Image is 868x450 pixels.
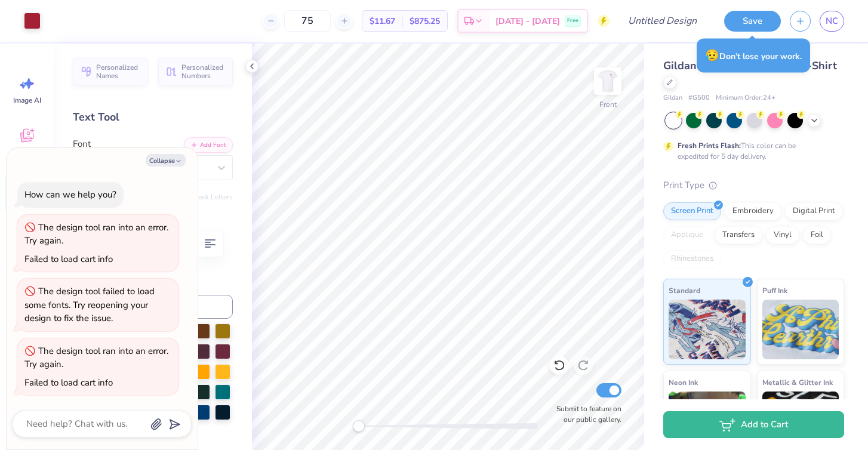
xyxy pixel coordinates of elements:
div: Transfers [715,226,762,244]
div: Print Type [663,178,844,192]
span: $11.67 [370,15,395,27]
div: Screen Print [663,202,721,220]
img: Puff Ink [762,300,839,359]
button: Add Font [184,137,233,153]
div: The design tool ran into an error. Try again. [24,345,168,371]
input: – – [284,10,331,32]
div: Accessibility label [353,420,365,432]
span: Metallic & Glitter Ink [762,376,833,389]
span: Neon Ink [669,376,698,389]
img: Standard [669,300,746,359]
input: Untitled Design [618,9,706,33]
button: Personalized Numbers [158,58,233,85]
button: Personalized Names [73,58,147,85]
div: Rhinestones [663,250,721,268]
span: Personalized Names [96,63,140,80]
div: How can we help you? [24,189,116,201]
span: Puff Ink [762,284,787,297]
div: The design tool failed to load some fonts. Try reopening your design to fix the issue. [24,285,155,324]
div: The design tool ran into an error. Try again. [24,221,168,247]
button: Add to Cart [663,411,844,438]
a: NC [820,11,844,32]
div: Front [599,99,617,110]
button: Save [724,11,781,32]
span: NC [826,14,838,28]
img: Front [596,69,620,93]
div: Digital Print [785,202,843,220]
label: Font [73,137,91,151]
span: Personalized Numbers [181,63,226,80]
span: [DATE] - [DATE] [495,15,560,27]
span: $875.25 [410,15,440,27]
div: Text Tool [73,109,233,125]
label: Submit to feature on our public gallery. [550,403,621,425]
div: This color can be expedited for 5 day delivery. [678,140,824,162]
span: Standard [669,284,700,297]
div: Failed to load cart info [24,253,113,265]
div: Embroidery [725,202,781,220]
div: Foil [803,226,831,244]
div: Failed to load cart info [24,377,113,389]
span: Minimum Order: 24 + [716,93,775,103]
span: Free [567,17,578,25]
span: Gildan Adult Heavy Cotton T-Shirt [663,58,837,73]
span: Gildan [663,93,682,103]
div: Vinyl [766,226,799,244]
span: Image AI [13,95,41,105]
strong: Fresh Prints Flash: [678,141,741,150]
button: Collapse [146,154,186,167]
span: # G500 [688,93,710,103]
div: Don’t lose your work. [697,39,810,73]
div: Applique [663,226,711,244]
span: 😥 [705,48,719,63]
